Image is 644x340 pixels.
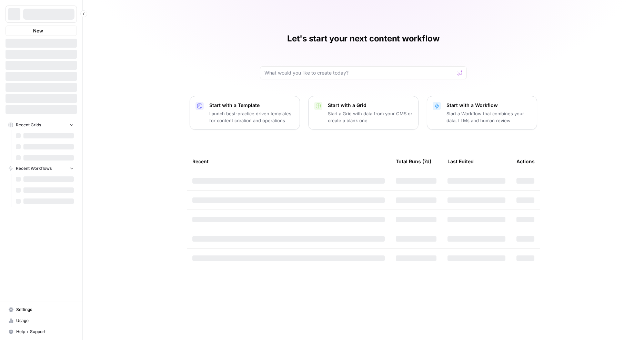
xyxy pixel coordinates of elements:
[446,102,531,109] p: Start with a Workflow
[516,152,535,171] div: Actions
[396,152,431,171] div: Total Runs (7d)
[6,26,77,36] button: New
[6,163,77,174] button: Recent Workflows
[6,304,77,315] a: Settings
[427,96,537,130] button: Start with a WorkflowStart a Workflow that combines your data, LLMs and human review
[209,110,294,124] p: Launch best-practice driven templates for content creation and operations
[328,110,413,124] p: Start a Grid with data from your CMS or create a blank one
[264,69,454,76] input: What would you like to create today?
[308,96,419,130] button: Start with a GridStart a Grid with data from your CMS or create a blank one
[33,27,43,34] span: New
[192,152,385,171] div: Recent
[447,152,474,171] div: Last Edited
[328,102,413,109] p: Start with a Grid
[6,120,77,130] button: Recent Grids
[6,326,77,337] button: Help + Support
[209,102,294,109] p: Start with a Template
[287,33,440,44] h1: Let's start your next content workflow
[16,307,74,313] span: Settings
[16,122,41,128] span: Recent Grids
[190,96,300,130] button: Start with a TemplateLaunch best-practice driven templates for content creation and operations
[16,318,74,324] span: Usage
[16,165,52,172] span: Recent Workflows
[16,329,74,335] span: Help + Support
[446,110,531,124] p: Start a Workflow that combines your data, LLMs and human review
[6,315,77,326] a: Usage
